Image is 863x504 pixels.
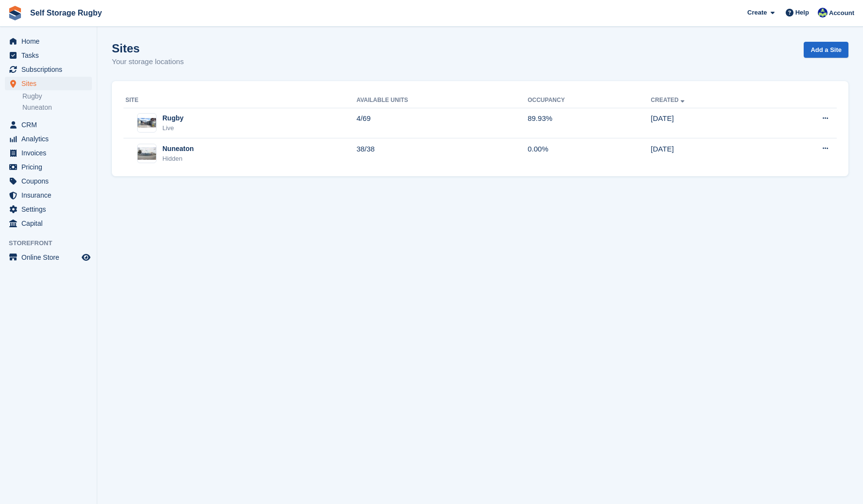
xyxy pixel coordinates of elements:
[21,146,80,160] span: Invoices
[5,202,92,216] a: menu
[528,93,651,108] th: Occupancy
[21,118,80,132] span: CRM
[5,146,92,160] a: menu
[5,160,92,174] a: menu
[21,34,80,48] span: Home
[21,49,80,62] span: Tasks
[162,144,194,154] div: Nuneaton
[528,108,651,138] td: 89.93%
[21,63,80,76] span: Subscriptions
[5,174,92,188] a: menu
[747,8,767,17] span: Create
[818,8,828,17] img: Richard Palmer
[5,34,92,48] a: menu
[5,49,92,62] a: menu
[528,138,651,168] td: 0.00%
[651,97,687,103] a: Created
[112,42,184,55] h1: Sites
[356,108,528,138] td: 4/69
[5,188,92,202] a: menu
[829,8,854,18] span: Account
[21,132,80,146] span: Analytics
[21,202,80,216] span: Settings
[5,63,92,76] a: menu
[5,77,92,90] a: menu
[123,93,356,108] th: Site
[26,5,106,21] a: Self Storage Rugby
[651,108,769,138] td: [DATE]
[21,160,80,174] span: Pricing
[21,188,80,202] span: Insurance
[651,138,769,168] td: [DATE]
[5,118,92,132] a: menu
[21,251,80,264] span: Online Store
[162,154,194,164] div: Hidden
[5,217,92,230] a: menu
[22,103,92,112] a: Nuneaton
[162,113,184,123] div: Rugby
[5,251,92,264] a: menu
[21,217,80,230] span: Capital
[5,132,92,146] a: menu
[138,118,156,128] img: Image of Rugby site
[80,252,92,263] a: Preview store
[8,6,22,20] img: stora-icon-8386f47178a22dfd0bd8f6a31ec36ba5ce8667c1dd55bd0f319d3a0aa187defe.svg
[138,147,156,160] img: Image of Nuneaton site
[804,42,848,58] a: Add a Site
[356,93,528,108] th: Available Units
[162,123,184,133] div: Live
[795,8,809,17] span: Help
[356,138,528,168] td: 38/38
[112,56,184,67] p: Your storage locations
[21,174,80,188] span: Coupons
[22,92,92,101] a: Rugby
[9,238,97,248] span: Storefront
[21,77,80,90] span: Sites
